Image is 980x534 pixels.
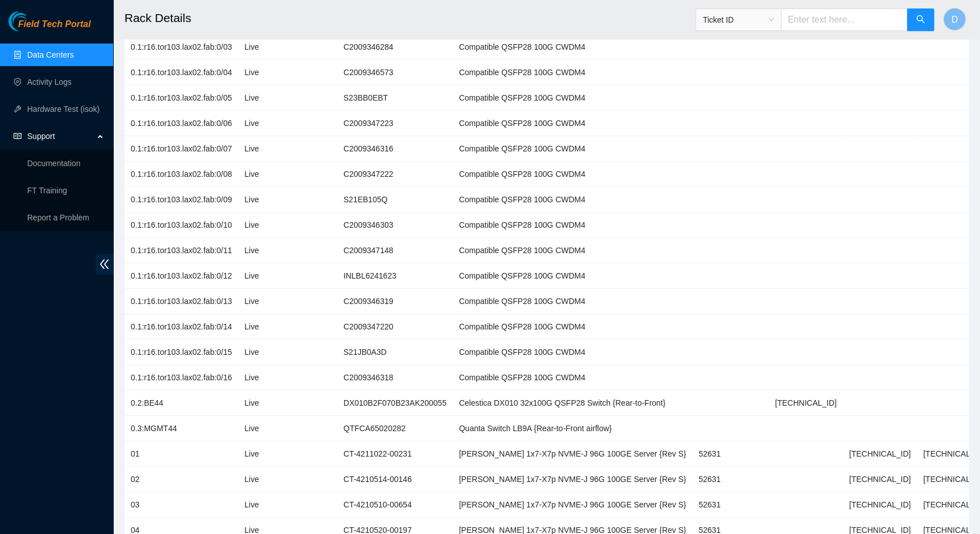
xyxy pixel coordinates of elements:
[337,111,453,136] td: C2009347223
[337,365,453,390] td: C2009346318
[337,263,453,289] td: INLBL6241623
[238,136,282,162] td: Live
[843,467,917,492] td: [TECHNICAL_ID]
[124,34,238,60] td: 0.1:r16.tor103.lax02.fab:0/03
[238,238,282,263] td: Live
[124,85,238,111] td: 0.1:r16.tor103.lax02.fab:0/05
[238,416,282,441] td: Live
[453,34,693,60] td: Compatible QSFP28 100G CWDM4
[453,162,693,187] td: Compatible QSFP28 100G CWDM4
[693,467,769,492] td: 52631
[96,254,113,275] span: double-left
[703,11,774,28] span: Ticket ID
[124,340,238,365] td: 0.1:r16.tor103.lax02.fab:0/15
[124,314,238,340] td: 0.1:r16.tor103.lax02.fab:0/14
[238,187,282,212] td: Live
[337,441,453,467] td: CT-4211022-00231
[453,314,693,340] td: Compatible QSFP28 100G CWDM4
[337,289,453,314] td: C2009346319
[693,492,769,518] td: 52631
[453,238,693,263] td: Compatible QSFP28 100G CWDM4
[238,289,282,314] td: Live
[337,136,453,162] td: C2009346316
[337,390,453,416] td: DX010B2F070B23AK200055
[843,441,917,467] td: [TECHNICAL_ID]
[453,60,693,85] td: Compatible QSFP28 100G CWDM4
[124,289,238,314] td: 0.1:r16.tor103.lax02.fab:0/13
[124,60,238,85] td: 0.1:r16.tor103.lax02.fab:0/04
[238,34,282,60] td: Live
[124,263,238,289] td: 0.1:r16.tor103.lax02.fab:0/12
[14,132,22,140] span: read
[453,416,693,441] td: Quanta Switch LB9A {Rear-to-Front airflow}
[337,340,453,365] td: S21JB0A3D
[453,212,693,238] td: Compatible QSFP28 100G CWDM4
[337,60,453,85] td: C2009346573
[943,8,966,31] button: D
[907,8,934,31] button: search
[337,162,453,187] td: C2009347222
[238,492,282,518] td: Live
[951,12,958,27] span: D
[337,212,453,238] td: C2009346303
[337,85,453,111] td: S23BB0EBT
[337,467,453,492] td: CT-4210514-00146
[27,105,100,114] a: Hardware Test (isok)
[27,206,104,229] p: Report a Problem
[124,467,238,492] td: 02
[238,60,282,85] td: Live
[453,340,693,365] td: Compatible QSFP28 100G CWDM4
[238,314,282,340] td: Live
[124,111,238,136] td: 0.1:r16.tor103.lax02.fab:0/06
[453,263,693,289] td: Compatible QSFP28 100G CWDM4
[337,416,453,441] td: QTFCA65020282
[453,365,693,390] td: Compatible QSFP28 100G CWDM4
[124,136,238,162] td: 0.1:r16.tor103.lax02.fab:0/07
[337,238,453,263] td: C2009347148
[843,492,917,518] td: [TECHNICAL_ID]
[337,314,453,340] td: C2009347220
[781,8,908,31] input: Enter text here...
[18,19,91,30] span: Field Tech Portal
[453,289,693,314] td: Compatible QSFP28 100G CWDM4
[27,50,74,59] a: Data Centers
[238,111,282,136] td: Live
[337,187,453,212] td: S21EB105Q
[337,34,453,60] td: C2009346284
[124,390,238,416] td: 0.2:BE44
[8,20,91,35] a: Akamai TechnologiesField Tech Portal
[769,390,843,416] td: [TECHNICAL_ID]
[27,77,72,86] a: Activity Logs
[337,492,453,518] td: CT-4210510-00654
[238,340,282,365] td: Live
[124,416,238,441] td: 0.3:MGMT44
[238,263,282,289] td: Live
[124,238,238,263] td: 0.1:r16.tor103.lax02.fab:0/11
[238,162,282,187] td: Live
[124,212,238,238] td: 0.1:r16.tor103.lax02.fab:0/10
[453,136,693,162] td: Compatible QSFP28 100G CWDM4
[916,15,925,25] span: search
[238,365,282,390] td: Live
[693,441,769,467] td: 52631
[124,365,238,390] td: 0.1:r16.tor103.lax02.fab:0/16
[238,467,282,492] td: Live
[124,441,238,467] td: 01
[27,186,67,195] a: FT Training
[453,85,693,111] td: Compatible QSFP28 100G CWDM4
[453,111,693,136] td: Compatible QSFP28 100G CWDM4
[124,187,238,212] td: 0.1:r16.tor103.lax02.fab:0/09
[27,125,94,147] span: Support
[453,467,693,492] td: [PERSON_NAME] 1x7-X7p NVME-J 96G 100GE Server {Rev S}
[8,11,57,31] img: Akamai Technologies
[453,390,693,416] td: Celestica DX010 32x100G QSFP28 Switch {Rear-to-Front}
[124,162,238,187] td: 0.1:r16.tor103.lax02.fab:0/08
[27,159,80,168] a: Documentation
[453,492,693,518] td: [PERSON_NAME] 1x7-X7p NVME-J 96G 100GE Server {Rev S}
[238,441,282,467] td: Live
[238,85,282,111] td: Live
[238,212,282,238] td: Live
[238,390,282,416] td: Live
[453,441,693,467] td: [PERSON_NAME] 1x7-X7p NVME-J 96G 100GE Server {Rev S}
[124,492,238,518] td: 03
